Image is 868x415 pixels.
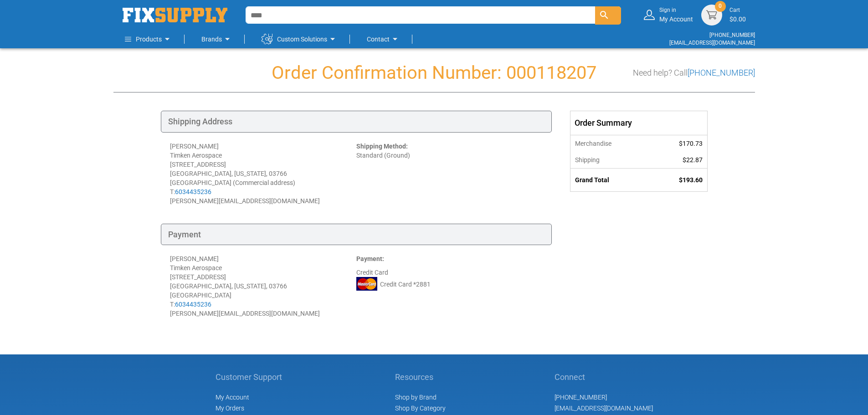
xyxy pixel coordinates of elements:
span: $170.73 [679,140,703,147]
h5: Connect [555,373,653,382]
h3: Need help? Call [633,68,755,77]
a: [PHONE_NUMBER] [555,394,607,401]
span: My Orders [216,405,244,412]
div: Shipping Address [161,111,552,133]
span: $22.87 [683,156,703,164]
div: [PERSON_NAME] Timken Aerospace [STREET_ADDRESS] [GEOGRAPHIC_DATA], [US_STATE], 03766 [GEOGRAPHIC_... [170,254,356,318]
a: 6034435236 [175,188,211,195]
a: [EMAIL_ADDRESS][DOMAIN_NAME] [555,405,653,412]
h5: Customer Support [216,373,287,382]
a: [PHONE_NUMBER] [688,68,755,77]
a: Custom Solutions [262,30,338,48]
a: Brands [201,30,233,48]
a: store logo [123,8,227,22]
th: Merchandise [570,135,650,152]
small: Cart [729,6,746,14]
a: Shop By Category [395,405,446,412]
a: 6034435236 [175,301,211,308]
th: Shipping [570,152,650,169]
strong: Shipping Method: [356,143,408,150]
div: [PERSON_NAME] Timken Aerospace [STREET_ADDRESS] [GEOGRAPHIC_DATA], [US_STATE], 03766 [GEOGRAPHIC_... [170,142,356,205]
div: Payment [161,224,552,246]
span: $193.60 [679,176,703,184]
a: [PHONE_NUMBER] [709,32,755,38]
h5: Resources [395,373,447,382]
img: Fix Industrial Supply [123,8,227,22]
strong: Payment: [356,255,384,262]
div: Credit Card [356,254,543,318]
div: Order Summary [570,111,707,135]
span: $0.00 [729,15,746,23]
img: MC [356,277,377,291]
strong: Grand Total [575,176,609,184]
span: Credit Card *2881 [380,280,431,289]
span: My Account [216,394,249,401]
h1: Order Confirmation Number: 000118207 [113,63,755,83]
span: 0 [719,2,722,10]
a: Products [125,30,173,48]
small: Sign in [659,6,693,14]
a: Contact [367,30,401,48]
a: Shop by Brand [395,394,437,401]
div: My Account [659,6,693,23]
a: [EMAIL_ADDRESS][DOMAIN_NAME] [669,40,755,46]
div: Standard (Ground) [356,142,543,205]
